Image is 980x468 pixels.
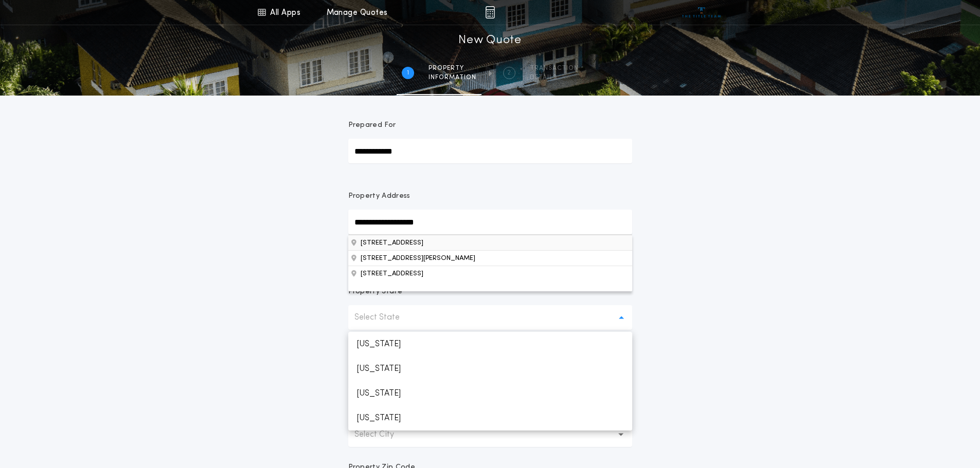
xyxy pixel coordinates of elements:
p: Select State [354,311,416,324]
p: [US_STATE] [348,406,632,430]
p: Property State [348,287,402,297]
span: information [429,73,476,82]
h2: 1 [407,69,409,77]
button: Select City [348,422,632,447]
h2: 2 [507,69,511,77]
h1: New Quote [458,32,521,49]
p: [US_STATE] [348,357,632,381]
p: Property Address [348,191,632,201]
p: Prepared For [348,120,396,130]
p: [US_STATE] [348,381,632,406]
button: Property Address[STREET_ADDRESS][PERSON_NAME][STREET_ADDRESS] [348,235,632,250]
input: Prepared For [348,139,632,163]
button: Property Address[STREET_ADDRESS][STREET_ADDRESS] [348,250,632,266]
button: Select State [348,305,632,330]
span: details [530,73,579,82]
p: [US_STATE] [348,332,632,357]
img: vs-icon [682,7,721,17]
p: Select City [354,428,411,441]
img: img [485,6,495,18]
ul: Select State [348,332,632,430]
span: Transaction [530,64,579,72]
button: Property Address[STREET_ADDRESS][STREET_ADDRESS][PERSON_NAME] [348,266,632,281]
span: Property [429,64,476,72]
